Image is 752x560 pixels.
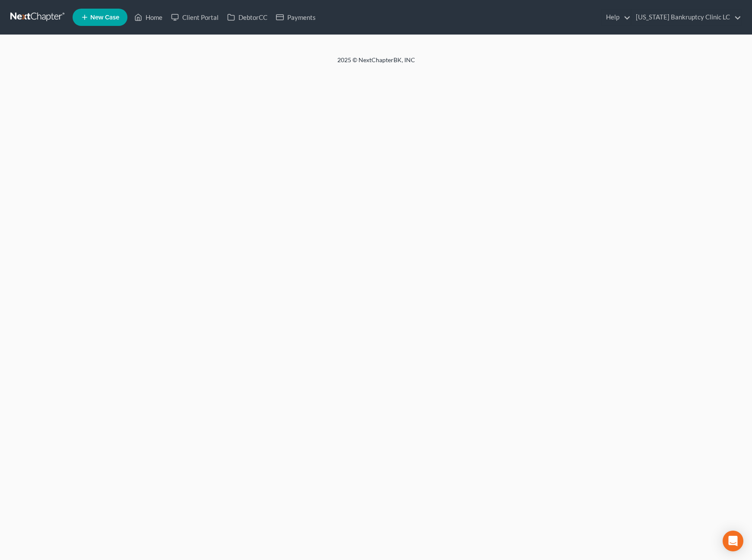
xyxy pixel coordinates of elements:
a: Client Portal [167,9,223,25]
a: Home [130,9,167,25]
new-legal-case-button: New Case [73,9,127,26]
a: DebtorCC [223,9,272,25]
a: Payments [272,9,320,25]
div: Open Intercom Messenger [723,531,743,551]
a: Help [602,9,631,25]
div: 2025 © NextChapterBK, INC [130,56,622,71]
a: [US_STATE] Bankruptcy Clinic LC [631,9,741,25]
